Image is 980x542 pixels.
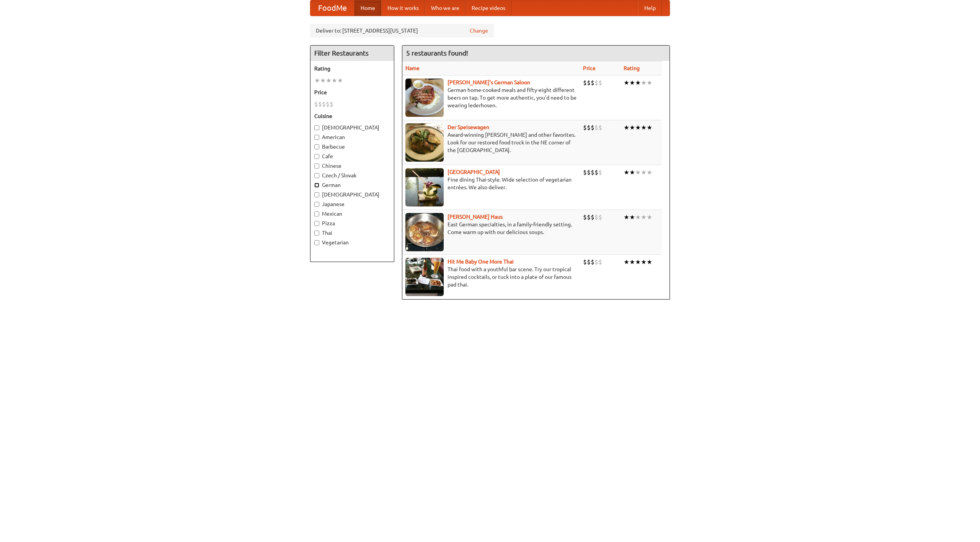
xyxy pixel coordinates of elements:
li: ★ [332,76,337,85]
li: ★ [624,213,629,221]
li: $ [591,123,595,132]
li: $ [587,123,591,132]
label: Barbecue [314,143,390,151]
a: Who we are [425,0,465,16]
li: ★ [629,168,635,177]
h5: Rating [314,65,390,72]
a: Hit Me Baby One More Thai [448,259,514,265]
li: ★ [647,168,652,177]
li: ★ [624,258,629,266]
p: Award-winning [PERSON_NAME] and other favorites. Look for our restored food truck in the NE corne... [405,131,577,154]
label: Mexican [314,210,390,218]
p: Thai food with a youthful bar scene. Try our tropical inspired cocktails, or tuck into a plate of... [405,265,577,288]
li: $ [591,79,595,87]
img: babythai.jpg [405,258,444,296]
li: $ [598,123,602,132]
a: Change [470,27,488,34]
label: [DEMOGRAPHIC_DATA] [314,191,390,198]
a: Der Speisewagen [448,124,489,130]
a: [PERSON_NAME] Haus [448,214,503,220]
input: Czech / Slovak [314,173,319,178]
li: ★ [647,79,652,87]
li: $ [583,79,587,87]
li: $ [598,168,602,177]
input: Cafe [314,154,319,159]
li: $ [598,258,602,266]
h5: Cuisine [314,112,390,120]
input: Barbecue [314,144,319,149]
li: ★ [641,213,647,221]
ng-pluralize: 5 restaurants found! [406,49,468,57]
li: ★ [337,76,343,85]
label: Chinese [314,162,390,170]
div: Deliver to: [STREET_ADDRESS][US_STATE] [310,24,494,38]
input: Mexican [314,211,319,216]
label: [DEMOGRAPHIC_DATA] [314,124,390,131]
img: esthers.jpg [405,79,444,117]
a: Rating [624,65,640,71]
li: ★ [641,79,647,87]
li: ★ [641,168,647,177]
li: ★ [624,123,629,132]
label: Pizza [314,219,390,227]
li: $ [595,123,598,132]
input: [DEMOGRAPHIC_DATA] [314,125,319,130]
li: ★ [629,123,635,132]
a: [GEOGRAPHIC_DATA] [448,169,500,175]
p: East German specialties, in a family-friendly setting. Come warm up with our delicious soups. [405,221,577,236]
li: $ [326,100,330,108]
label: Japanese [314,200,390,208]
li: $ [587,168,591,177]
input: Vegetarian [314,240,319,245]
label: Vegetarian [314,239,390,246]
li: $ [595,258,598,266]
li: $ [598,79,602,87]
a: How it works [381,0,425,16]
li: ★ [314,76,320,85]
li: $ [595,79,598,87]
a: FoodMe [310,0,354,16]
li: ★ [647,213,652,221]
label: Czech / Slovak [314,172,390,179]
input: Pizza [314,221,319,226]
li: $ [591,258,595,266]
li: ★ [629,213,635,221]
li: $ [587,258,591,266]
a: Name [405,65,420,71]
p: German home-cooked meals and fifty-eight different beers on tap. To get more authentic, you'd nee... [405,86,577,109]
label: German [314,181,390,189]
b: [PERSON_NAME]'s German Saloon [448,79,530,85]
li: $ [587,213,591,221]
input: Japanese [314,202,319,207]
li: ★ [647,258,652,266]
li: $ [583,168,587,177]
a: Recipe videos [465,0,511,16]
li: ★ [629,258,635,266]
h5: Price [314,88,390,96]
li: ★ [629,79,635,87]
li: ★ [641,123,647,132]
input: Thai [314,231,319,236]
a: Home [354,0,381,16]
a: Price [583,65,596,71]
h4: Filter Restaurants [310,46,394,61]
img: speisewagen.jpg [405,123,444,162]
input: [DEMOGRAPHIC_DATA] [314,192,319,197]
li: ★ [635,213,641,221]
li: ★ [320,76,326,85]
li: ★ [326,76,332,85]
li: ★ [624,168,629,177]
li: $ [330,100,333,108]
li: ★ [641,258,647,266]
label: Thai [314,229,390,237]
li: $ [595,168,598,177]
li: ★ [635,168,641,177]
input: German [314,183,319,188]
li: $ [598,213,602,221]
label: American [314,133,390,141]
li: $ [322,100,326,108]
li: $ [314,100,318,108]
